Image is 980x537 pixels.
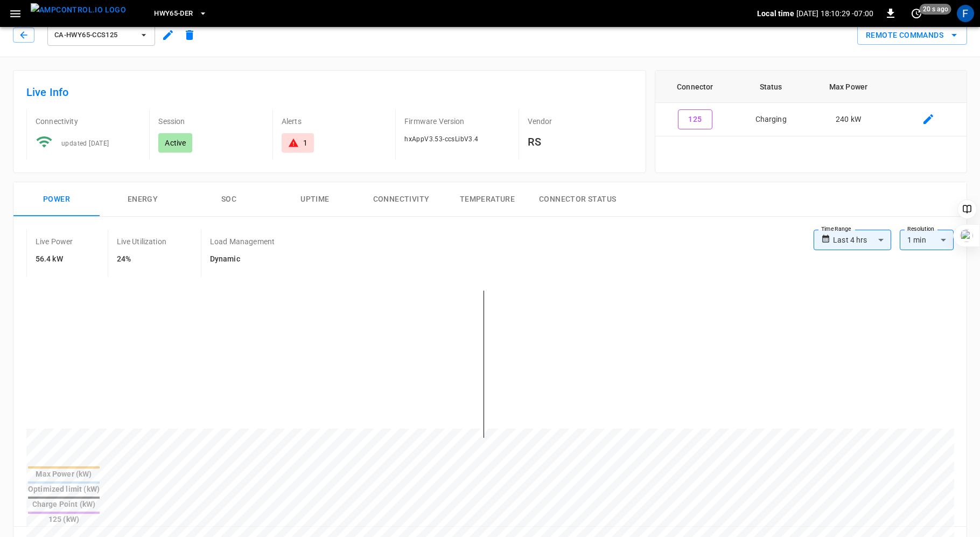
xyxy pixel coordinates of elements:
[36,253,73,265] h6: 56.4 kW
[833,230,891,250] div: Last 4 hrs
[210,236,275,247] p: Load Management
[908,5,925,22] button: set refresh interval
[117,253,166,265] h6: 24%
[528,116,633,127] p: Vendor
[735,71,807,103] th: Status
[303,137,307,148] div: 1
[807,103,890,136] td: 240 kW
[117,236,166,247] p: Live Utilization
[655,71,735,103] th: Connector
[282,116,387,127] p: Alerts
[54,29,134,42] span: ca-hwy65-ccs125
[678,109,712,129] button: 125
[358,182,444,217] button: Connectivity
[857,25,967,45] div: remote commands options
[150,3,211,24] button: HWY65-DER
[528,133,633,150] h6: RS
[907,225,934,233] label: Resolution
[13,182,100,217] button: Power
[957,5,974,22] div: profile-icon
[165,137,186,148] p: Active
[857,25,967,45] button: Remote Commands
[26,84,633,101] h6: Live Info
[530,182,625,217] button: Connector Status
[186,182,272,217] button: SOC
[796,8,873,19] p: [DATE] 18:10:29 -07:00
[900,230,954,250] div: 1 min
[655,71,967,136] table: connector table
[444,182,530,217] button: Temperature
[920,4,951,15] span: 20 s ago
[404,135,478,143] span: hxAppV3.53-ccsLibV3.4
[821,225,851,233] label: Time Range
[61,140,109,147] span: updated [DATE]
[807,71,890,103] th: Max Power
[272,182,358,217] button: Uptime
[100,182,186,217] button: Energy
[404,116,509,127] p: Firmware Version
[757,8,794,19] p: Local time
[36,116,141,127] p: Connectivity
[154,8,193,20] span: HWY65-DER
[47,24,155,46] button: ca-hwy65-ccs125
[210,253,275,265] h6: Dynamic
[158,116,263,127] p: Session
[31,3,126,17] img: ampcontrol.io logo
[735,103,807,136] td: Charging
[36,236,73,247] p: Live Power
